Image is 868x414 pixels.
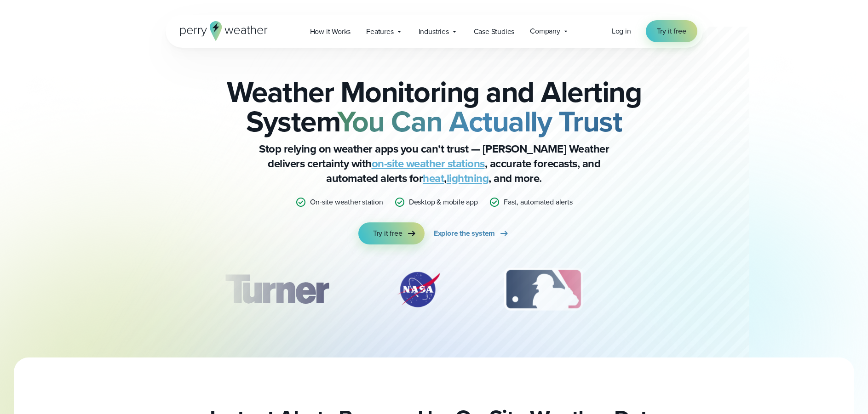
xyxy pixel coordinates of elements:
[212,77,657,136] h2: Weather Monitoring and Alerting System
[423,170,444,187] a: heat
[372,155,485,172] a: on-site weather stations
[409,197,478,208] p: Desktop & mobile app
[495,267,592,312] img: MLB.svg
[447,170,489,187] a: lightning
[211,267,342,312] img: Turner-Construction_1.svg
[636,267,710,312] img: PGA.svg
[646,20,697,42] a: Try it free
[419,26,449,37] span: Industries
[434,228,495,239] span: Explore the system
[211,267,342,312] div: 1 of 12
[495,267,592,312] div: 3 of 12
[373,228,402,239] span: Try it free
[337,100,622,143] strong: You Can Actually Trust
[530,26,560,37] span: Company
[612,26,631,36] span: Log in
[386,267,451,312] div: 2 of 12
[612,26,631,37] a: Log in
[310,197,383,208] p: On-site weather station
[302,22,359,41] a: How it Works
[434,222,510,244] a: Explore the system
[250,142,618,186] p: Stop relying on weather apps you can’t trust — [PERSON_NAME] Weather delivers certainty with , ac...
[474,26,515,37] span: Case Studies
[212,267,657,317] div: slideshow
[366,26,393,37] span: Features
[657,26,686,37] span: Try it free
[386,267,451,312] img: NASA.svg
[636,267,710,312] div: 4 of 12
[466,22,523,41] a: Case Studies
[358,222,425,244] a: Try it free
[504,197,573,208] p: Fast, automated alerts
[310,26,351,37] span: How it Works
